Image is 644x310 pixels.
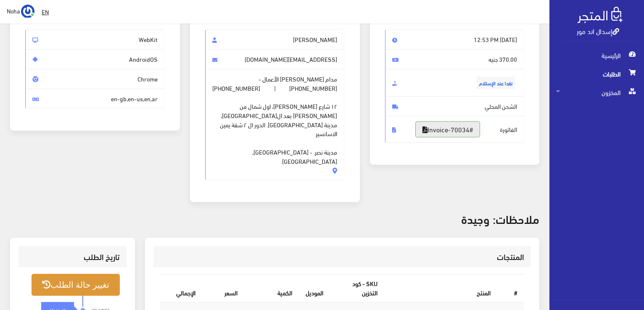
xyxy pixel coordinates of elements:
span: Chrome [25,69,165,89]
a: الطلبات [549,65,644,83]
img: . [578,7,623,23]
h3: ملاحظات: وجيدة [10,212,539,225]
a: EN [38,4,52,19]
a: المخزون [549,83,644,102]
span: en-gb,en-us,en,ar [25,89,165,109]
span: Noha [7,5,20,16]
span: ١٢ شارع [PERSON_NAME]، اول شمال من [PERSON_NAME] بعد ال[GEOGRAPHIC_DATA]، مدينة [GEOGRAPHIC_DATA]... [212,92,338,166]
u: EN [42,6,49,17]
span: الفاتورة [385,116,525,143]
iframe: Drift Widget Chat Controller [10,252,42,284]
span: [DATE] 12:53 PM [385,29,525,50]
th: المنتج [384,275,497,302]
th: # [497,275,524,302]
span: نقدا عند الإستلام [477,76,515,89]
h3: المنتجات [160,253,524,261]
span: WebKit [25,29,165,50]
span: 370.00 جنيه [385,49,525,69]
span: [PHONE_NUMBER] [289,84,337,93]
span: مدام [PERSON_NAME] الأعمال - | [205,69,345,180]
a: ... Noha [7,4,34,18]
th: السعر [202,275,244,302]
a: الرئيسية [549,46,644,65]
span: AndroidOS [25,49,165,69]
span: [PHONE_NUMBER] [212,84,260,93]
th: اﻹجمالي [160,275,202,302]
button: تغيير حالة الطلب [32,274,120,295]
th: SKU - كود التخزين [330,275,385,302]
span: الطلبات [556,65,637,83]
a: إسدال اند مور [577,25,619,37]
h3: تاريخ الطلب [25,253,120,261]
th: الموديل [299,275,330,302]
th: الكمية [244,275,299,302]
span: المخزون [556,83,637,102]
a: #Invoice-70034 [415,121,480,137]
span: الشحن المحلي [385,96,525,116]
img: ... [21,5,34,18]
span: [PERSON_NAME] [205,29,345,50]
span: [EMAIL_ADDRESS][DOMAIN_NAME] [205,49,345,69]
span: الرئيسية [556,46,637,65]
